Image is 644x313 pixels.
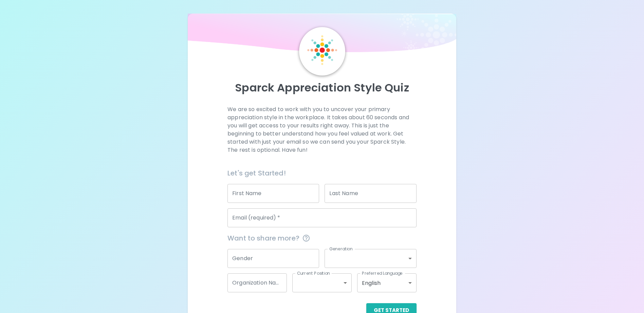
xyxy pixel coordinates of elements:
[196,81,448,95] p: Sparck Appreciation Style Quiz
[227,105,417,154] p: We are so excited to work with you to uncover your primary appreciation style in the workplace. I...
[357,273,417,292] div: English
[227,233,417,244] span: Want to share more?
[302,234,310,242] svg: This information is completely confidential and only used for aggregated appreciation studies at ...
[297,270,330,276] label: Current Position
[329,246,353,252] label: Generation
[188,14,456,56] img: wave
[227,168,417,179] h6: Let's get Started!
[362,270,403,276] label: Preferred Language
[307,35,337,65] img: Sparck Logo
